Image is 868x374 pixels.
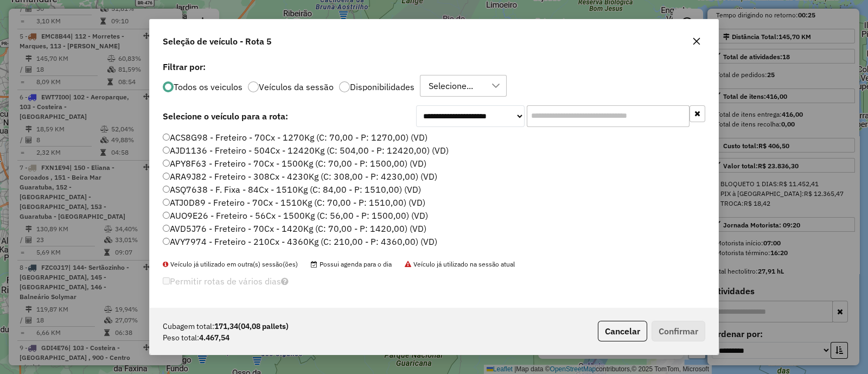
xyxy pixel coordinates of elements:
[598,321,647,341] button: Cancelar
[163,248,429,261] label: AWE4A96 - Freteiro - 210Cx - 600Kg (C: 210,00 - P: 600,00) (VD)
[259,83,334,91] label: Veículos da sessão
[163,277,170,284] input: Permitir rotas de vários dias
[163,35,272,48] span: Seleção de veículo - Rota 5
[163,260,298,268] span: Veículo já utilizado em outra(s) sessão(ões)
[163,134,170,141] input: ACS8G98 - Freteiro - 70Cx - 1270Kg (C: 70,00 - P: 1270,00) (VD)
[163,332,199,344] span: Peso total:
[163,222,426,235] label: AVD5J76 - Freteiro - 70Cx - 1420Kg (C: 70,00 - P: 1420,00) (VD)
[163,235,437,248] label: AVY7974 - Freteiro - 210Cx - 4360Kg (C: 210,00 - P: 4360,00) (VD)
[163,170,437,183] label: ARA9J82 - Freteiro - 308Cx - 4230Kg (C: 308,00 - P: 4230,00) (VD)
[163,60,705,73] label: Filtrar por:
[163,196,425,209] label: ATJ0D89 - Freteiro - 70Cx - 1510Kg (C: 70,00 - P: 1510,00) (VD)
[163,225,170,232] input: AVD5J76 - Freteiro - 70Cx - 1420Kg (C: 70,00 - P: 1420,00) (VD)
[311,260,392,268] span: Possui agenda para o dia
[163,321,214,332] span: Cubagem total:
[163,271,289,291] label: Permitir rotas de vários dias
[214,321,289,332] strong: 171,34
[163,111,288,122] strong: Selecione o veículo para a rota:
[163,212,170,219] input: AUO9E26 - Freteiro - 56Cx - 1500Kg (C: 56,00 - P: 1500,00) (VD)
[405,260,515,268] span: Veículo já utilizado na sessão atual
[163,199,170,206] input: ATJ0D89 - Freteiro - 70Cx - 1510Kg (C: 70,00 - P: 1510,00) (VD)
[163,209,428,222] label: AUO9E26 - Freteiro - 56Cx - 1500Kg (C: 56,00 - P: 1500,00) (VD)
[163,160,170,167] input: APY8F63 - Freteiro - 70Cx - 1500Kg (C: 70,00 - P: 1500,00) (VD)
[163,131,427,144] label: ACS8G98 - Freteiro - 70Cx - 1270Kg (C: 70,00 - P: 1270,00) (VD)
[163,157,426,170] label: APY8F63 - Freteiro - 70Cx - 1500Kg (C: 70,00 - P: 1500,00) (VD)
[238,321,289,331] span: (04,08 pallets)
[163,144,449,157] label: AJD1136 - Freteiro - 504Cx - 12420Kg (C: 504,00 - P: 12420,00) (VD)
[163,173,170,180] input: ARA9J82 - Freteiro - 308Cx - 4230Kg (C: 308,00 - P: 4230,00) (VD)
[163,186,170,193] input: ASQ7638 - F. Fixa - 84Cx - 1510Kg (C: 84,00 - P: 1510,00) (VD)
[163,147,170,154] input: AJD1136 - Freteiro - 504Cx - 12420Kg (C: 504,00 - P: 12420,00) (VD)
[163,238,170,245] input: AVY7974 - Freteiro - 210Cx - 4360Kg (C: 210,00 - P: 4360,00) (VD)
[163,183,421,196] label: ASQ7638 - F. Fixa - 84Cx - 1510Kg (C: 84,00 - P: 1510,00) (VD)
[199,332,229,344] strong: 4.467,54
[174,83,242,91] label: Todos os veiculos
[350,83,414,91] label: Disponibilidades
[425,75,477,96] div: Selecione...
[281,277,289,286] i: Selecione pelo menos um veículo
